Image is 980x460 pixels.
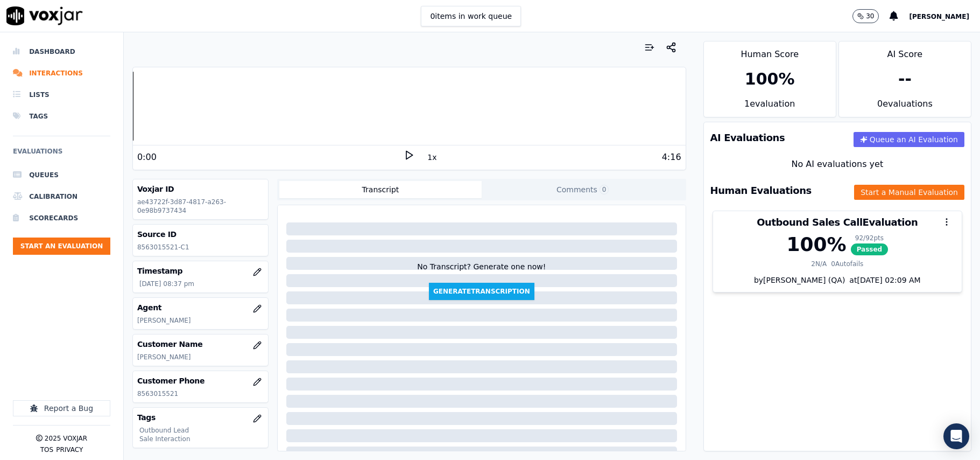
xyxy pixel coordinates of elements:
h3: Agent [137,302,264,313]
p: Outbound Lead [139,426,264,435]
a: Calibration [13,186,110,207]
p: [PERSON_NAME] [137,316,264,325]
button: Start an Evaluation [13,238,110,255]
button: 30 [852,9,879,23]
a: Interactions [13,62,110,84]
div: 100 % [745,69,795,89]
a: Dashboard [13,41,110,62]
p: 2025 Voxjar [45,434,87,443]
button: Report a Bug [13,400,110,416]
span: 0 [600,185,609,194]
h3: Tags [137,412,264,423]
button: [PERSON_NAME] [909,10,980,23]
h6: Evaluations [13,145,110,164]
button: Start a Manual Evaluation [854,185,964,200]
button: 1x [425,150,439,165]
div: 92 / 92 pts [851,234,889,242]
p: Sale Interaction [139,435,264,443]
a: Tags [13,106,110,127]
a: Scorecards [13,207,110,229]
h3: Source ID [137,229,264,240]
p: [PERSON_NAME] [137,353,264,361]
div: Open Intercom Messenger [943,423,969,449]
h3: Customer Name [137,339,264,350]
a: Lists [13,84,110,106]
button: Queue an AI Evaluation [854,132,964,147]
span: Passed [851,243,889,255]
div: 0 evaluation s [839,97,971,117]
button: Transcript [279,181,482,198]
p: [DATE] 08:37 pm [139,280,264,288]
span: [PERSON_NAME] [909,13,969,20]
div: 100 % [786,234,846,255]
h3: Customer Phone [137,375,264,386]
div: No Transcript? Generate one now! [417,261,546,283]
div: 0:00 [137,151,157,164]
h3: Timestamp [137,266,264,276]
h3: AI Evaluations [710,133,785,143]
div: 0 Autofails [831,260,863,268]
h3: Human Evaluations [710,186,812,196]
div: 1 evaluation [704,97,836,117]
img: voxjar logo [6,6,83,25]
a: Queues [13,164,110,186]
button: TOS [40,445,53,454]
div: 4:16 [662,151,681,164]
div: by [PERSON_NAME] (QA) [713,275,962,292]
div: -- [898,69,912,89]
div: at [DATE] 02:09 AM [845,275,920,285]
div: 2 N/A [811,260,827,268]
p: ae43722f-3d87-4817-a263-0e98b9737434 [137,198,264,215]
div: AI Score [839,41,971,61]
button: GenerateTranscription [429,283,534,300]
button: Privacy [56,445,83,454]
div: No AI evaluations yet [713,158,962,171]
div: Human Score [704,41,836,61]
p: 8563015521 [137,389,264,398]
p: 8563015521-C1 [137,243,264,252]
button: 0items in work queue [421,6,521,26]
h3: Voxjar ID [137,184,264,194]
p: 30 [866,12,874,20]
button: 30 [852,9,890,23]
button: Comments [482,181,684,198]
